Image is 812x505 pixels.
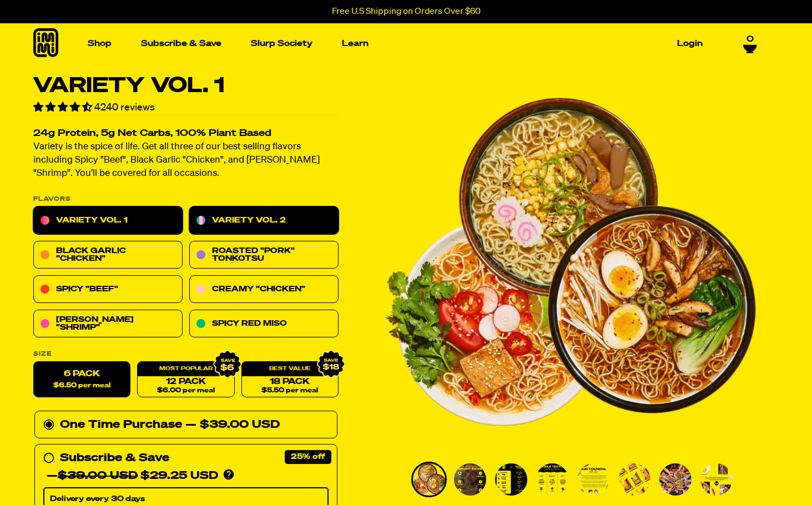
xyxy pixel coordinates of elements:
p: Flavors [33,196,339,203]
a: Variety Vol. 2 [189,207,339,235]
img: Variety Vol. 1 [536,463,568,496]
iframe: Marketing Popup [6,454,117,499]
a: 18 Pack$5.50 per meal [241,362,338,398]
li: Go to slide 1 [411,462,447,497]
li: 1 of 8 [384,75,756,448]
label: Size [33,351,339,357]
h1: Variety Vol. 1 [33,75,339,97]
a: 12 Pack$6.00 per meal [137,362,234,398]
a: 0 [743,31,757,49]
img: Variety Vol. 1 [659,463,692,496]
a: Spicy "Beef" [33,276,183,304]
a: Roasted "Pork" Tonkotsu [189,241,339,269]
span: 0 [747,31,754,41]
nav: Main navigation [83,23,707,64]
a: Shop [83,35,116,52]
span: 4.55 stars [33,103,94,113]
img: Variety Vol. 1 [495,463,527,496]
img: Variety Vol. 1 [384,75,756,448]
span: 4240 reviews [94,103,155,113]
li: Go to slide 5 [576,462,611,497]
a: Black Garlic "Chicken" [33,241,183,269]
span: $6.00 per meal [157,387,214,395]
p: Free U.S Shipping on Orders Over $60 [332,7,481,17]
li: Go to slide 2 [452,462,488,497]
div: One Time Purchase [43,416,329,434]
img: Variety Vol. 1 [618,463,650,496]
li: Go to slide 6 [617,462,652,497]
a: Creamy "Chicken" [189,276,339,304]
div: Subscribe & Save [60,450,169,467]
del: $39.00 USD [58,471,138,482]
span: $6.50 per meal [53,382,110,390]
div: — $39.00 USD [185,416,280,434]
div: PDP main carousel [384,75,756,448]
img: Variety Vol. 1 [700,463,733,496]
a: [PERSON_NAME] "Shrimp" [33,310,183,338]
span: $5.50 per meal [261,387,318,395]
label: 6 Pack [33,362,130,398]
li: Go to slide 3 [493,462,529,497]
a: Variety Vol. 1 [33,207,183,235]
p: Variety is the spice of life. Get all three of our best selling flavors including Spicy "Beef", B... [33,141,339,181]
li: Go to slide 8 [699,462,734,497]
img: Variety Vol. 1 [413,463,445,496]
img: Variety Vol. 1 [577,463,609,496]
div: PDP main carousel thumbnails [384,462,756,497]
div: — $29.25 USD [47,467,218,485]
img: Variety Vol. 1 [454,463,486,496]
a: Subscribe & Save [137,35,226,52]
a: Login [673,35,707,52]
li: Go to slide 4 [534,462,570,497]
li: Go to slide 7 [658,462,693,497]
a: Spicy Red Miso [189,310,339,338]
h2: 24g Protein, 5g Net Carbs, 100% Plant Based [33,129,339,139]
a: Learn [337,35,373,52]
a: Slurp Society [246,35,317,52]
